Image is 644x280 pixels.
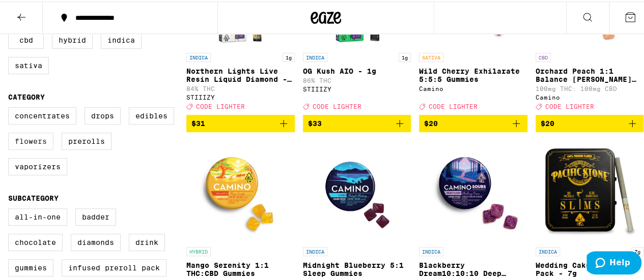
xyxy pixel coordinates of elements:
p: 100mg THC: 100mg CBD [536,84,644,90]
label: Flowers [8,131,53,148]
label: Concentrates [8,106,76,123]
label: Drops [85,106,121,123]
label: Badder [75,207,116,224]
button: Add to bag [186,113,295,131]
legend: Category [8,91,45,100]
div: STIIIZY [186,92,295,99]
p: CBD [536,51,551,60]
p: HYBRID [186,245,211,255]
label: Edibles [129,106,174,123]
img: Camino - Blackberry Dream10:10:10 Deep Sleep Gummies [422,139,524,240]
p: Wedding Cake Slims 20-Pack - 7g [536,260,644,276]
span: CODE LIGHTER [545,102,594,108]
label: Hybrid [52,30,93,47]
span: CODE LIGHTER [313,102,361,108]
label: Gummies [8,258,53,275]
button: Add to bag [536,113,644,131]
span: $20 [541,118,554,126]
label: Chocolate [8,232,63,250]
p: Blackberry Dream10:10:10 Deep Sleep Gummies [419,260,527,276]
img: Camino - Mango Serenity 1:1 THC:CBD Gummies [189,139,291,240]
p: INDICA [419,245,443,255]
p: INDICA [303,51,327,60]
label: All-In-One [8,207,67,224]
button: Add to bag [419,113,527,131]
iframe: Opens a widget where you can find more information [586,250,641,275]
p: 86% THC [303,76,411,82]
span: CODE LIGHTER [429,102,478,108]
p: Wild Cherry Exhilarate 5:5:5 Gummies [419,66,527,82]
p: 84% THC [186,84,295,90]
p: Orchard Peach 1:1 Balance [PERSON_NAME] Gummies [536,66,644,82]
p: INDICA [186,51,211,60]
img: Pacific Stone - Wedding Cake Slims 20-Pack - 7g [539,139,640,240]
img: Camino - Midnight Blueberry 5:1 Sleep Gummies [306,139,408,240]
p: Mango Serenity 1:1 THC:CBD Gummies [186,260,295,276]
label: Prerolls [62,131,111,148]
legend: Subcategory [8,193,59,201]
span: $20 [424,118,438,126]
p: 1g [283,51,295,60]
label: CBD [8,30,44,47]
p: 1g [399,51,411,60]
p: SATIVA [419,51,443,60]
div: STIIIZY [303,84,411,91]
p: INDICA [303,245,327,255]
span: $31 [191,118,205,126]
span: $33 [308,118,322,126]
label: Diamonds [71,232,121,250]
label: Drink [129,232,165,250]
label: Indica [101,30,142,47]
div: Camino [419,84,527,90]
p: Midnight Blueberry 5:1 Sleep Gummies [303,260,411,276]
p: 7g [631,245,643,255]
span: CODE LIGHTER [196,102,245,108]
button: Add to bag [303,113,411,131]
p: OG Kush AIO - 1g [303,66,411,74]
p: INDICA [536,245,560,255]
label: Vaporizers [8,157,67,174]
label: Infused Preroll Pack [62,258,166,275]
p: Northern Lights Live Resin Liquid Diamond - 1g [186,66,295,82]
div: Camino [536,92,644,99]
label: Sativa [8,55,49,73]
